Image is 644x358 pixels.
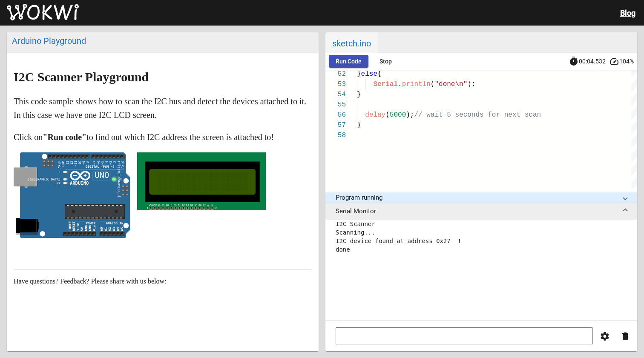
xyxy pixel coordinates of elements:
[414,111,541,119] span: // wait 5 seconds for next scan
[336,207,617,215] mat-panel-title: Serial Monitor
[325,89,346,100] div: 54
[373,80,398,88] span: Serial
[402,80,431,88] span: println
[385,111,390,119] span: (
[14,130,312,144] p: Click on to find out which I2C address the screen is attached to!
[325,79,346,89] div: 53
[467,80,475,88] span: );
[43,132,86,142] strong: "Run code"
[325,192,637,203] mat-expansion-panel-header: Program running
[569,56,579,66] mat-icon: timer
[7,4,79,21] img: Wokwi
[14,278,167,285] span: Have questions? Feedback? Please share with us below:
[357,91,361,98] span: }
[620,331,630,341] mat-icon: delete
[372,55,399,68] button: Stop
[329,55,368,68] button: Run Code
[336,58,362,65] span: Run Code
[325,203,637,220] mat-expansion-panel-header: Serial Monitor
[609,56,619,66] mat-icon: speed
[377,70,382,78] span: {
[361,70,377,78] span: else
[12,36,313,46] div: Arduino Playground
[434,80,467,88] span: "done\n"
[325,120,346,130] div: 57
[325,69,346,79] div: 52
[325,110,346,120] div: 56
[379,58,392,65] span: Stop
[325,100,346,110] div: 55
[336,194,617,201] mat-panel-title: Program running
[406,111,414,119] span: );
[619,58,637,64] span: 104%
[357,121,361,129] span: }
[620,9,635,17] a: Blog
[357,70,361,78] span: }
[14,95,312,122] p: This code sample shows how to scan the I2C bus and detect the devices attached to it. In this cas...
[390,111,406,119] span: 5000
[365,111,385,119] span: delay
[325,130,346,140] div: 58
[431,80,435,88] span: (
[14,70,312,84] h1: I2C Scanner Playground
[325,32,378,53] span: sketch.ino
[600,331,610,341] mat-icon: settings
[398,80,402,88] span: .
[336,220,627,313] pre: I2C Scanner Scanning... I2C device found at address 0x27 ! done
[325,220,637,351] div: Serial Monitor
[579,58,606,65] span: 00:04.532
